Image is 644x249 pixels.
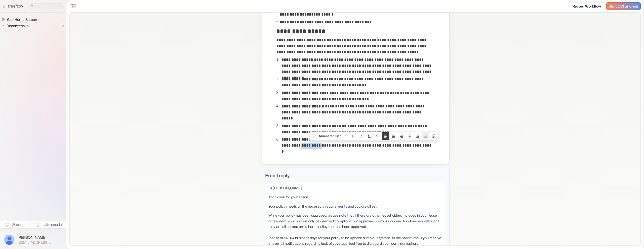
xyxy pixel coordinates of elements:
[422,132,429,140] button: Unnest block
[414,132,421,140] button: Nest block
[268,204,442,209] p: Your policy meets all the necessary requirements and you are all set.
[6,23,30,28] span: Recent tasks
[3,233,63,246] button: [PERSON_NAME][EMAIL_ADDRESS][DOMAIN_NAME]
[2,17,39,23] a: Your Home Screen
[6,17,38,22] span: Your Home Screen
[349,132,357,140] button: Bold
[59,23,66,29] span: 0
[406,132,413,140] button: Colors
[17,240,62,245] span: [EMAIL_ADDRESS][DOMAIN_NAME]
[310,132,349,140] button: Numbered List
[2,3,23,9] a: freeflow
[319,132,341,140] span: Numbered List
[398,132,405,140] button: Align text right
[8,3,23,9] p: freeflow
[69,2,77,10] button: Close the sidebar
[609,4,638,9] span: Start COI analysis
[390,132,397,140] button: Align text center
[30,221,66,229] button: Invite people
[17,235,62,240] span: [PERSON_NAME]
[374,132,381,140] button: Strike
[430,132,437,140] button: Create link
[569,2,604,10] a: Record Workflow
[366,132,373,140] button: Underline
[357,132,365,140] button: Italic
[2,23,30,29] button: Recent tasks
[268,194,442,200] p: Thank you for your email!
[606,2,641,10] a: Start COI analysis
[4,235,14,245] img: profile
[268,185,442,191] p: Hi [PERSON_NAME],
[265,172,445,179] p: Email reply
[382,132,389,140] button: Align text left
